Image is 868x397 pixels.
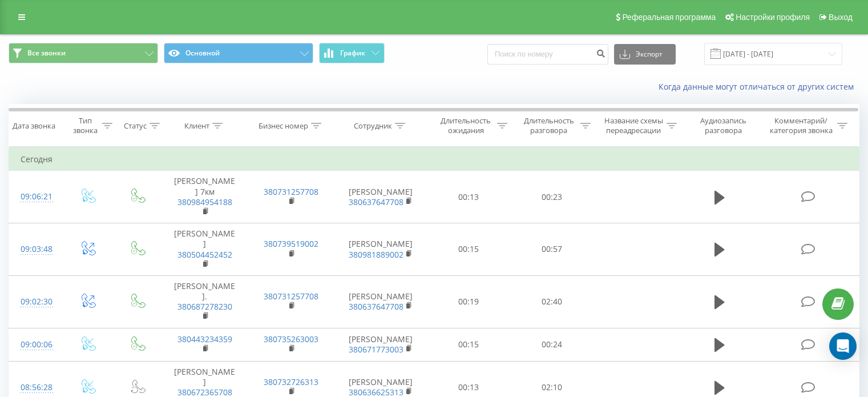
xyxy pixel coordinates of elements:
a: 380735263003 [264,334,318,344]
div: Сотрудник [354,121,392,131]
td: [PERSON_NAME] [334,171,427,223]
a: 380637647708 [349,197,403,207]
a: 380731257708 [264,186,318,197]
div: Название схемы переадресации [604,116,664,135]
a: Когда данные могут отличаться от других систем [659,81,859,92]
span: Настройки профиля [736,13,810,22]
div: 09:00:06 [21,334,51,356]
div: Бизнес номер [259,121,308,131]
td: 00:15 [427,328,510,361]
div: Статус [124,121,147,131]
button: Все звонки [9,43,158,63]
td: 00:24 [510,328,593,361]
div: 09:02:30 [21,291,51,313]
a: 380637647708 [349,301,403,312]
td: [PERSON_NAME] [334,328,427,361]
td: 00:15 [427,223,510,276]
div: 09:06:21 [21,186,51,208]
input: Поиск по номеру [487,44,608,65]
div: 09:03:48 [21,238,51,260]
div: Open Intercom Messenger [829,332,857,360]
td: [PERSON_NAME] [334,275,427,328]
div: Длительность ожидания [438,116,495,135]
a: 380984954188 [177,197,232,207]
div: Комментарий/категория звонка [768,116,834,135]
button: График [319,43,385,63]
a: 380687278230 [177,301,232,312]
td: [PERSON_NAME] [162,223,248,276]
span: Реферальная программа [622,13,716,22]
td: 02:40 [510,275,593,328]
td: Сегодня [9,148,859,171]
div: Тип звонка [72,116,99,135]
div: Дата звонка [13,121,55,131]
div: Аудиозапись разговора [690,116,757,135]
td: 00:23 [510,171,593,223]
a: 380981889002 [349,249,403,260]
td: [PERSON_NAME] [334,223,427,276]
div: Клиент [184,121,209,131]
span: Выход [829,13,853,22]
a: 380504452452 [177,249,232,260]
td: [PERSON_NAME] 7км [162,171,248,223]
a: 380443234359 [177,334,232,344]
span: График [340,49,365,57]
a: 380731257708 [264,291,318,302]
td: 00:19 [427,275,510,328]
div: Длительность разговора [520,116,578,135]
button: Экспорт [614,44,676,65]
a: 380739519002 [264,238,318,249]
td: 00:57 [510,223,593,276]
a: 380732726313 [264,376,318,387]
td: 00:13 [427,171,510,223]
span: Все звонки [27,49,66,58]
a: 380671773003 [349,344,403,355]
button: Основной [164,43,313,63]
td: [PERSON_NAME]. [162,275,248,328]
